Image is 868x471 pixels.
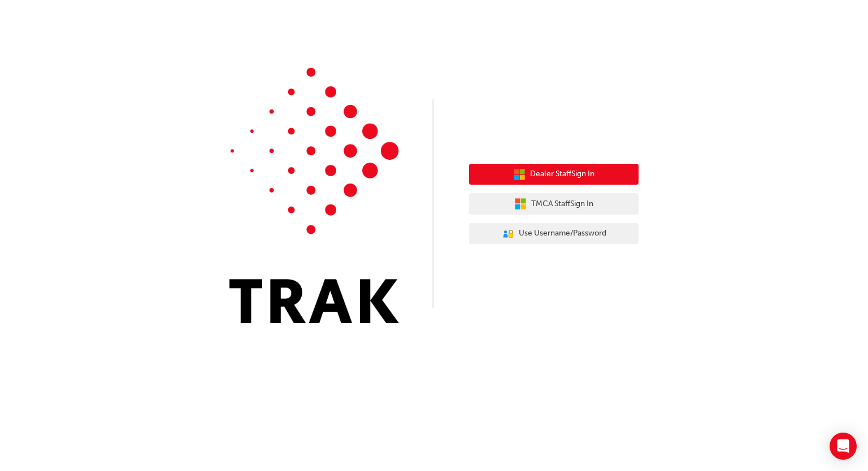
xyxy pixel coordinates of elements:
span: TMCA Staff Sign In [531,198,593,211]
span: Dealer Staff Sign In [530,168,594,181]
button: Use Username/Password [469,223,639,245]
button: Dealer StaffSign In [469,164,639,185]
span: Use Username/Password [519,227,606,240]
button: TMCA StaffSign In [469,193,639,215]
img: Trak [229,68,399,323]
div: Open Intercom Messenger [830,433,857,460]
